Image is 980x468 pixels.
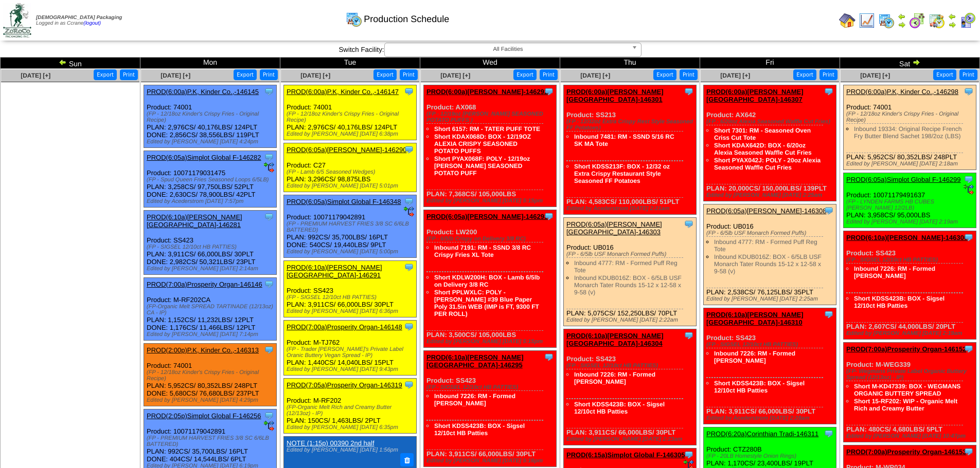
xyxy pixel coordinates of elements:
a: PROD(6:10a)[PERSON_NAME][GEOGRAPHIC_DATA]-146295 [426,353,524,369]
div: Product: 74001 PLAN: 5,952CS / 80,352LBS / 248PLT [844,85,976,170]
div: Product: M-WEG339 PLAN: 480CS / 4,680LBS / 5PLT [844,343,976,442]
div: (FP - 6/5lb Crispy on Delivery 3/8 RC) [426,236,556,242]
div: Product: SS423 PLAN: 3,911CS / 66,000LBS / 30PLT [424,351,557,467]
a: PROD(6:05a)Simplot Global F-146299 [846,176,961,183]
div: Product: 74001 PLAN: 2,976CS / 40,176LBS / 124PLT [284,85,417,140]
div: (FP - 6/20oz Alexia Seasoned Waffle Cut Fries) [706,119,836,125]
a: Short KDSS423B: BOX - Sigsel 12/10ct HB Patties [854,295,945,309]
span: Logged in as Ccrane [36,15,122,26]
img: ediSmall.gif [264,162,274,173]
a: PROD(6:20a)Corinthian Tradi-146311 [706,430,818,438]
div: (FP - SIGSEL 12/10ct HB PATTIES) [426,384,556,390]
div: Product: C27 PLAN: 3,296CS / 98,875LBS [284,143,417,192]
span: [DATE] [+] [21,72,50,79]
td: Tue [280,58,420,69]
img: Tooltip [824,428,834,439]
button: Export [793,69,816,80]
div: (FP - 12/18oz Kinder's Crispy Fries - Original Recipe) [287,111,416,123]
div: Edited by [PERSON_NAME] [DATE] 5:15pm [426,339,556,345]
img: Tooltip [404,144,414,155]
a: [DATE] [+] [300,72,330,79]
img: calendarprod.gif [346,11,362,27]
a: PROD(6:05a)[PERSON_NAME]-146308 [706,207,826,215]
a: PROD(6:05a)[PERSON_NAME]-146290 [287,146,406,154]
img: calendarinout.gif [929,12,945,29]
a: Short PYAX068F: POLY - 12/19oz [PERSON_NAME] SEASONED POTATO PUFF [434,155,530,177]
a: PROD(7:00a)Prosperity Organ-146148 [287,323,402,331]
img: Tooltip [544,86,554,97]
div: Edited by [PERSON_NAME] [DATE] 6:36pm [287,308,416,314]
div: Product: SS423 PLAN: 3,911CS / 66,000LBS / 30PLT [704,308,836,424]
td: Thu [560,58,700,69]
a: Inbound 4777: RM - Formed Puff Reg Tote [574,259,678,274]
td: Sat [840,58,980,69]
a: Short 6157: RM - TATER PUFF TOTE [434,125,540,133]
div: Product: 10071179031475 PLAN: 3,258CS / 97,750LBS / 52PLT DONE: 2,630CS / 78,900LBS / 42PLT [144,151,277,208]
button: Export [94,69,117,80]
button: Print [120,69,138,80]
a: PROD(6:05a)[PERSON_NAME][GEOGRAPHIC_DATA]-146303 [566,220,662,236]
img: Tooltip [544,211,554,221]
a: Inbound 4777: RM - Formed Puff Reg Tote [714,238,817,253]
div: Edited by [PERSON_NAME] [DATE] 4:29pm [147,397,276,403]
button: Print [540,69,558,80]
div: (FP - LYNDEN FARMS HB CUBES [PERSON_NAME] 12/2LB) [846,199,976,211]
div: Product: M-TJ762 PLAN: 1,440CS / 14,040LBS / 15PLT [284,321,417,376]
span: Production Schedule [364,14,449,25]
div: Product: 74001 PLAN: 2,976CS / 40,176LBS / 124PLT DONE: 2,856CS / 38,556LBS / 119PLT [144,85,277,148]
img: Tooltip [264,152,274,162]
div: Edited by [PERSON_NAME] [DATE] 1:56pm [287,447,411,453]
a: PROD(6:15a)Simplot Global F-146305 [566,451,685,459]
a: PROD(7:00a)Prosperity Organ-146152 [846,345,966,353]
a: Short 7301: RM - Seasoned Oven Criss Cut Tote [714,127,811,141]
img: Tooltip [964,174,974,184]
a: PROD(6:10a)[PERSON_NAME][GEOGRAPHIC_DATA]-146291 [287,264,382,279]
a: PROD(7:00a)Prosperity Organ-146153 [846,448,966,456]
div: Product: 74001 PLAN: 5,952CS / 80,352LBS / 248PLT DONE: 5,680CS / 76,680LBS / 237PLT [144,344,277,406]
a: Inbound 7226: RM - Formed [PERSON_NAME] [714,350,795,364]
div: Edited by [PERSON_NAME] [DATE] 2:22am [566,317,696,323]
a: PROD(7:05a)Prosperity Organ-146319 [287,381,402,389]
img: Tooltip [824,86,834,97]
div: Product: 10071179491637 PLAN: 3,958CS / 95,000LBS [844,173,976,228]
a: [DATE] [+] [440,72,470,79]
div: (FP - SIGSEL 12/10ct HB PATTIES) [147,244,276,250]
div: Edited by [PERSON_NAME] [DATE] 5:01pm [287,183,416,189]
td: Sun [1,58,140,69]
img: Tooltip [684,86,694,97]
a: Short KDAX068D: BOX - 12/19OZ ALEXIA CRISPY SEASONED POTATO PUFFS [434,133,531,155]
button: Delete Note [400,453,414,466]
img: Tooltip [264,212,274,222]
img: Tooltip [544,352,554,362]
div: Edited by [PERSON_NAME] [DATE] 2:18am [846,161,976,167]
div: Product: M-RF202CA PLAN: 1,152CS / 11,232LBS / 12PLT DONE: 1,176CS / 11,466LBS / 12PLT [144,278,277,341]
img: Tooltip [404,86,414,97]
div: (FP - 20LB Homestyle Onion Rings) [706,453,836,459]
div: Product: SS213 PLAN: 4,583CS / 110,000LBS / 51PLT [564,85,697,215]
td: Mon [140,58,280,69]
a: Inbound KDUB016Z: BOX - 6/5LB USF Monarch Tater Rounds 15-12 x 12-58 x 9-58 (v) [714,253,822,275]
img: Tooltip [964,446,974,457]
div: Edited by Acederstrom [DATE] 2:21am [566,205,696,212]
img: calendarblend.gif [909,12,925,29]
div: Product: AX642 PLAN: 20,000CS / 150,000LBS / 139PLT [704,85,836,201]
a: Short M-KD47339: BOX - WEGMANS ORGANIC BUTTERY SPREAD [854,383,960,397]
td: Fri [700,58,840,69]
div: Edited by [PERSON_NAME] [DATE] 2:25am [706,192,836,198]
img: Tooltip [264,345,274,355]
img: arrowright.gif [912,58,920,66]
div: (FP- Wegmans Private Label Organic Buttery Spread (12/13oz) - IP) [846,368,976,381]
img: line_graph.gif [859,12,875,29]
a: [DATE] [+] [720,72,750,79]
img: zoroco-logo-small.webp [3,3,31,38]
img: home.gif [839,12,856,29]
img: calendarcustomer.gif [959,12,976,29]
div: (FP - SIGSEL 12/10ct HB PATTIES) [706,342,836,348]
img: Tooltip [964,344,974,354]
img: arrowright.gif [948,21,956,29]
img: arrowleft.gif [898,12,906,21]
a: PROD(2:00p)P.K, Kinder Co.,-146313 [147,346,259,354]
a: Short PYAX042J: POLY - 20oz Alexia Seasoned Waffle Cut Fries [714,157,821,171]
button: Export [653,69,676,80]
div: (FP - PREMIUM HARVEST FRIES 3/8 SC 6/6LB BATTERED) [287,221,416,233]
